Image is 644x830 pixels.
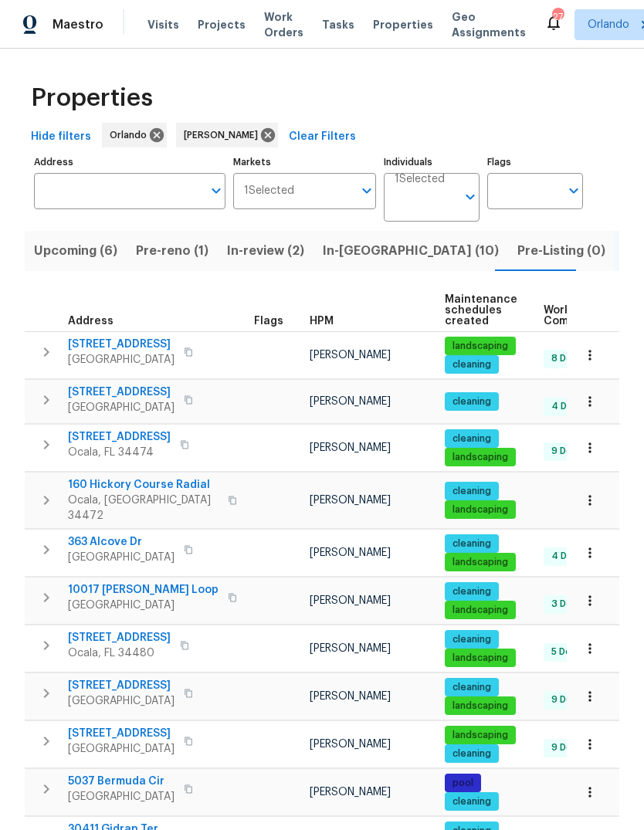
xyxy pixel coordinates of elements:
[68,429,171,445] span: [STREET_ADDRESS]
[233,158,377,167] label: Markets
[545,741,590,754] span: 9 Done
[310,495,391,506] span: [PERSON_NAME]
[68,385,175,400] span: [STREET_ADDRESS]
[68,598,219,613] span: [GEOGRAPHIC_DATA]
[53,17,103,32] span: Maestro
[244,185,294,198] span: 1 Selected
[227,240,304,262] span: In-review (2)
[384,158,480,167] label: Individuals
[323,240,499,262] span: In-[GEOGRAPHIC_DATA] (10)
[445,294,517,327] span: Maintenance schedules created
[68,582,219,598] span: 10017 [PERSON_NAME] Loop
[446,700,514,713] span: landscaping
[310,595,391,606] span: [PERSON_NAME]
[452,9,526,40] span: Geo Assignments
[322,19,354,30] span: Tasks
[310,691,391,702] span: [PERSON_NAME]
[517,240,605,262] span: Pre-Listing (0)
[68,693,175,709] span: [GEOGRAPHIC_DATA]
[446,537,497,551] span: cleaning
[31,127,91,147] span: Hide filters
[446,340,514,353] span: landscaping
[310,547,391,558] span: [PERSON_NAME]
[198,17,246,32] span: Projects
[68,550,175,565] span: [GEOGRAPHIC_DATA]
[34,158,225,167] label: Address
[446,681,497,694] span: cleaning
[545,550,591,563] span: 4 Done
[283,123,362,151] button: Clear Filters
[446,451,514,464] span: landscaping
[446,652,514,665] span: landscaping
[446,503,514,517] span: landscaping
[184,127,264,143] span: [PERSON_NAME]
[68,400,175,415] span: [GEOGRAPHIC_DATA]
[459,186,481,208] button: Open
[310,643,391,654] span: [PERSON_NAME]
[446,556,514,569] span: landscaping
[446,485,497,498] span: cleaning
[446,729,514,742] span: landscaping
[552,9,563,25] div: 27
[68,678,175,693] span: [STREET_ADDRESS]
[446,633,497,646] span: cleaning
[310,739,391,750] span: [PERSON_NAME]
[395,173,445,186] span: 1 Selected
[68,337,175,352] span: [STREET_ADDRESS]
[446,432,497,445] span: cleaning
[68,741,175,757] span: [GEOGRAPHIC_DATA]
[68,774,175,789] span: 5037 Bermuda Cir
[68,726,175,741] span: [STREET_ADDRESS]
[563,180,585,202] button: Open
[147,17,179,32] span: Visits
[487,158,583,167] label: Flags
[110,127,153,143] span: Orlando
[68,789,175,805] span: [GEOGRAPHIC_DATA]
[310,316,334,327] span: HPM
[310,442,391,453] span: [PERSON_NAME]
[68,534,175,550] span: 363 Alcove Dr
[356,180,378,202] button: Open
[545,645,589,659] span: 5 Done
[446,777,480,790] span: pool
[205,180,227,202] button: Open
[310,787,391,798] span: [PERSON_NAME]
[446,747,497,761] span: cleaning
[545,598,590,611] span: 3 Done
[545,693,590,706] span: 9 Done
[68,445,171,460] span: Ocala, FL 34474
[68,477,219,493] span: 160 Hickory Course Radial
[544,305,641,327] span: Work Order Completion
[264,9,303,40] span: Work Orders
[68,493,219,523] span: Ocala, [GEOGRAPHIC_DATA] 34472
[446,358,497,371] span: cleaning
[289,127,356,147] span: Clear Filters
[545,400,591,413] span: 4 Done
[310,396,391,407] span: [PERSON_NAME]
[310,350,391,361] span: [PERSON_NAME]
[31,90,153,106] span: Properties
[588,17,629,32] span: Orlando
[254,316,283,327] span: Flags
[446,795,497,808] span: cleaning
[446,604,514,617] span: landscaping
[68,352,175,368] span: [GEOGRAPHIC_DATA]
[25,123,97,151] button: Hide filters
[545,352,590,365] span: 8 Done
[68,630,171,645] span: [STREET_ADDRESS]
[176,123,278,147] div: [PERSON_NAME]
[446,585,497,598] span: cleaning
[102,123,167,147] div: Orlando
[446,395,497,408] span: cleaning
[136,240,208,262] span: Pre-reno (1)
[373,17,433,32] span: Properties
[68,645,171,661] span: Ocala, FL 34480
[545,445,590,458] span: 9 Done
[68,316,114,327] span: Address
[34,240,117,262] span: Upcoming (6)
